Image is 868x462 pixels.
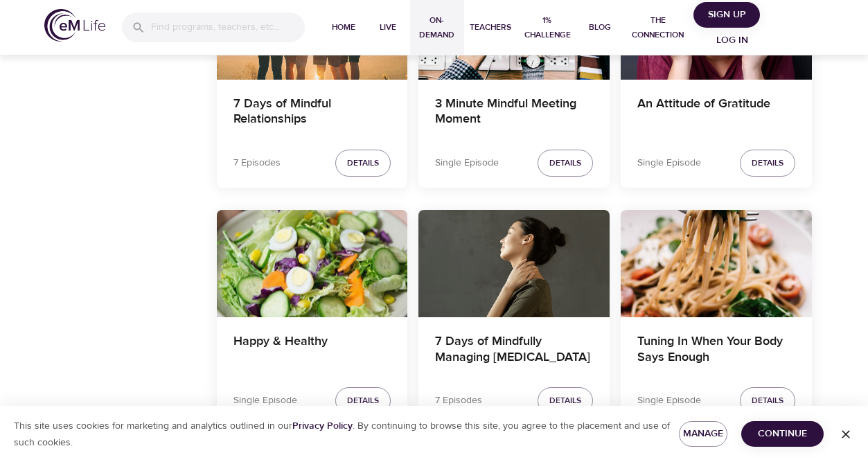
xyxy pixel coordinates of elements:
[538,387,593,414] button: Details
[690,425,716,443] span: Manage
[44,9,105,42] img: logo
[470,20,511,35] span: Teachers
[549,393,581,408] span: Details
[233,96,391,130] h4: 7 Days of Mindful Relationships
[679,421,727,447] button: Manage
[335,387,391,414] button: Details
[549,156,581,170] span: Details
[435,156,499,170] p: Single Episode
[752,156,783,170] span: Details
[628,13,688,42] span: The Connection
[538,150,593,177] button: Details
[741,421,824,447] button: Continue
[637,393,701,408] p: Single Episode
[347,156,379,170] span: Details
[621,210,812,317] button: Tuning In When Your Body Says Enough
[435,334,593,367] h4: 7 Days of Mindfully Managing [MEDICAL_DATA]
[418,210,610,317] button: 7 Days of Mindfully Managing Chronic Pain
[752,425,813,443] span: Continue
[435,393,482,408] p: 7 Episodes
[327,20,360,35] span: Home
[416,13,459,42] span: On-Demand
[752,393,783,408] span: Details
[217,210,408,317] button: Happy & Healthy
[233,334,391,367] h4: Happy & Healthy
[233,393,297,408] p: Single Episode
[522,13,573,42] span: 1% Challenge
[151,12,305,42] input: Find programs, teachers, etc...
[693,2,760,28] button: Sign Up
[705,32,760,49] span: Log in
[699,28,765,53] button: Log in
[699,6,754,24] span: Sign Up
[435,96,593,130] h4: 3 Minute Mindful Meeting Moment
[637,96,795,130] h4: An Attitude of Gratitude
[292,420,353,432] a: Privacy Policy
[347,393,379,408] span: Details
[371,20,405,35] span: Live
[583,20,617,35] span: Blog
[335,150,391,177] button: Details
[740,387,795,414] button: Details
[637,156,701,170] p: Single Episode
[740,150,795,177] button: Details
[233,156,281,170] p: 7 Episodes
[637,334,795,367] h4: Tuning In When Your Body Says Enough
